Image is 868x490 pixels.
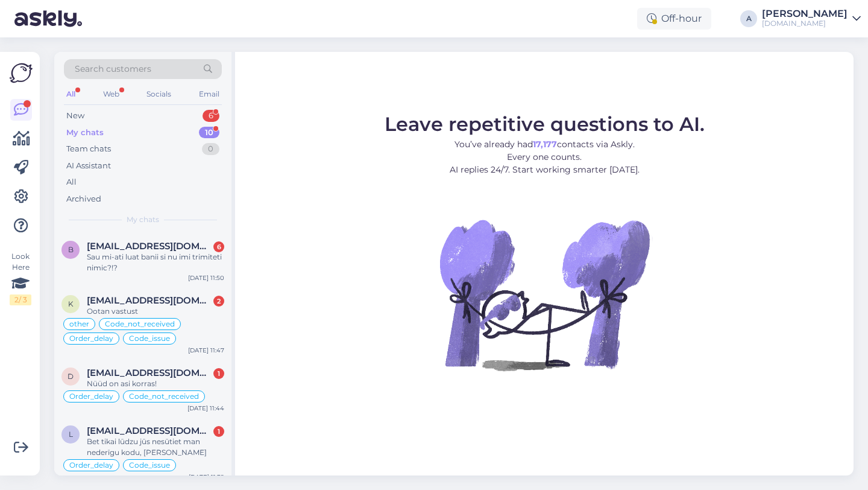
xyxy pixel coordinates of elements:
div: New [66,110,84,122]
span: b [68,245,74,254]
div: Web [101,86,122,102]
span: Code_issue [129,462,170,469]
a: [PERSON_NAME][DOMAIN_NAME] [762,9,861,28]
div: Bet tikai lūdzu jūs nesūtiet man nederīgu kodu, [PERSON_NAME] [87,436,224,458]
img: No Chat active [436,186,653,403]
div: 6 [213,241,224,252]
div: A [740,10,757,27]
span: My chats [127,214,159,225]
div: Team chats [66,143,111,155]
div: Socials [144,86,174,102]
span: Code_issue [129,335,170,342]
span: Search customers [75,63,151,75]
div: Archived [66,193,101,205]
img: Askly Logo [10,62,33,84]
div: [DATE] 11:44 [187,404,224,413]
div: 0 [202,143,219,155]
div: [DATE] 11:50 [188,273,224,282]
span: other [69,320,89,328]
div: All [66,176,77,188]
div: [DOMAIN_NAME] [762,19,848,28]
span: davet.dorbek@gmail.com [87,367,212,378]
div: Ootan vastust [87,306,224,317]
div: 2 [213,296,224,307]
div: 6 [203,110,219,122]
div: AI Assistant [66,160,111,172]
div: Off-hour [637,8,711,30]
div: Look Here [10,251,31,305]
div: 2 / 3 [10,294,31,305]
div: [DATE] 11:32 [189,472,224,482]
span: black_eyes_vision@yahoo.com [87,241,212,252]
p: You’ve already had contacts via Askly. Every one counts. AI replies 24/7. Start working smarter [... [385,138,705,176]
div: 1 [213,426,224,437]
span: korbisenni1955@gmail.com [87,295,212,306]
div: 10 [199,127,219,139]
span: Order_delay [69,335,113,342]
span: Leave repetitive questions to AI. [385,112,705,136]
div: Sau mi-ati luat banii si nu imi trimiteti nimic?!? [87,252,224,273]
b: 17,177 [533,139,557,150]
span: k [68,299,74,308]
div: My chats [66,127,104,139]
div: Email [197,86,222,102]
span: Order_delay [69,462,113,469]
span: ludmilajurkane@inbox.lv [87,425,212,436]
div: 1 [213,368,224,379]
div: [DATE] 11:47 [188,346,224,355]
div: Nüüd on asi korras! [87,378,224,389]
span: Order_delay [69,393,113,400]
span: l [69,430,73,439]
span: d [68,372,74,381]
span: Code_not_received [105,320,175,328]
span: Code_not_received [129,393,199,400]
div: All [64,86,78,102]
div: [PERSON_NAME] [762,9,848,19]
